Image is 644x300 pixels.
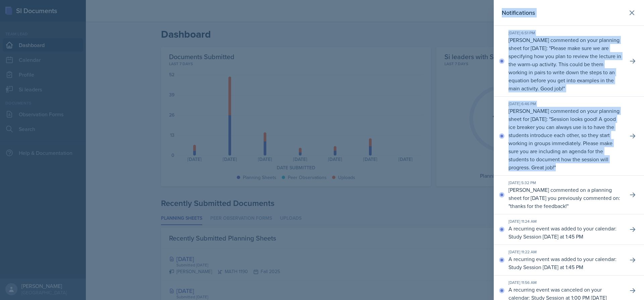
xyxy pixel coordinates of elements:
div: [DATE] 6:51 PM [508,30,623,36]
div: [DATE] 5:32 PM [508,180,623,186]
div: [DATE] 6:46 PM [508,101,623,107]
p: Please make sure we are specifying how you plan to review the lecture in the warm-up activity. Th... [508,44,621,92]
div: [DATE] 11:22 AM [508,249,623,255]
p: A recurring event was added to your calendar: Study Session [DATE] at 1:45 PM [508,255,623,271]
p: Session looks good! A good ice breaker you can always use is to have the students introduce each ... [508,115,616,171]
p: [PERSON_NAME] commented on your planning sheet for [DATE]: " " [508,36,623,92]
p: [PERSON_NAME] commented on your planning sheet for [DATE]: " " [508,107,623,171]
p: [PERSON_NAME] commented on a planning sheet for [DATE] you previously commented on: " " [508,186,623,210]
p: thanks for the feedback! [510,202,567,210]
p: A recurring event was added to your calendar: Study Session [DATE] at 1:45 PM [508,224,623,241]
h2: Notifications [502,8,535,17]
div: [DATE] 11:56 AM [508,280,623,286]
div: [DATE] 11:24 AM [508,218,623,224]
